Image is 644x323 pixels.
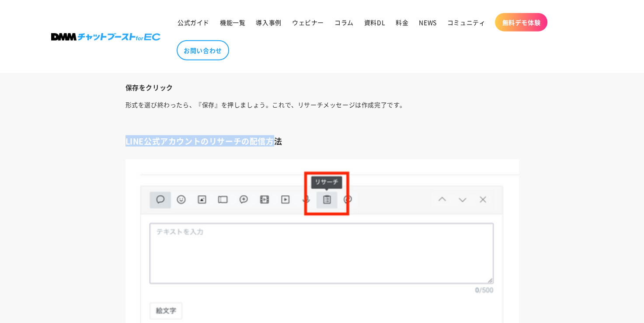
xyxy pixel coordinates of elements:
span: 導入事例 [256,18,281,26]
span: お問い合わせ [184,46,222,54]
img: 株式会社DMM Boost [51,33,160,41]
span: 資料DL [364,18,385,26]
h4: 保存をクリック [125,83,519,92]
span: 公式ガイド [178,18,209,26]
span: 無料デモ体験 [502,18,540,26]
a: お問い合わせ [177,40,229,60]
a: 料金 [390,13,414,32]
span: 料金 [396,18,408,26]
a: コミュニティ [442,13,491,32]
a: 資料DL [359,13,390,32]
a: コラム [329,13,359,32]
h3: LINE公式アカウントのリサーチの配信方法 [125,136,519,146]
span: 機能一覧 [220,18,245,26]
a: ウェビナー [287,13,329,32]
span: コラム [334,18,354,26]
a: 導入事例 [251,13,286,32]
a: 無料デモ体験 [495,13,547,32]
a: 公式ガイド [172,13,215,32]
p: 形式を選び終わったら、『保存』を押しましょう。これで、リサーチメッセージは作成完了です。 [125,98,519,123]
a: 機能一覧 [215,13,251,32]
span: NEWS [419,18,436,26]
a: NEWS [414,13,442,32]
span: ウェビナー [292,18,324,26]
span: コミュニティ [447,18,486,26]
